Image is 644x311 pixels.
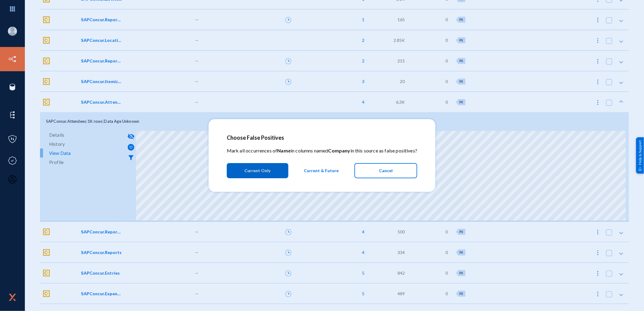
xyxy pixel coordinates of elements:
[328,148,351,153] span: Company
[227,147,417,154] p: Mark all occurrences of in columns named in this source as false positives?
[304,165,339,176] span: Current & Future
[244,165,271,176] span: Current Only
[277,148,291,153] span: Name
[227,163,288,178] button: Current Only
[227,134,417,141] h2: Choose False Positives
[291,163,352,178] button: Current & Future
[354,163,417,178] button: Cancel
[379,166,393,176] span: Cancel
